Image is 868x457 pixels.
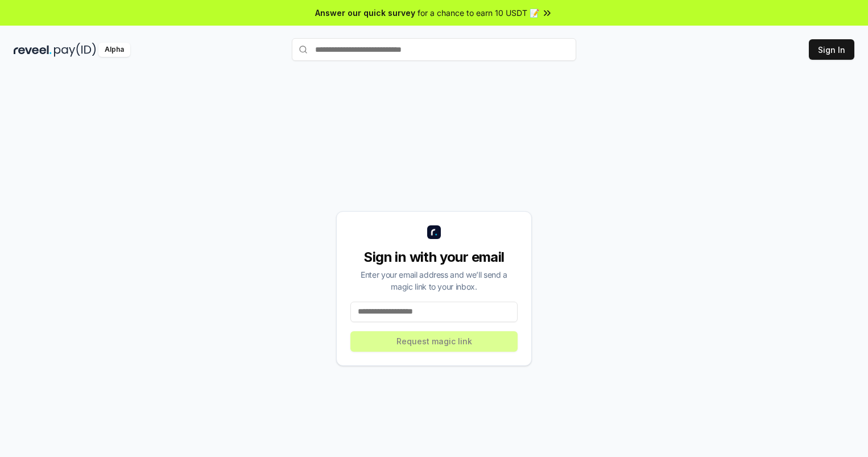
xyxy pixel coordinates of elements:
img: pay_id [54,43,96,57]
img: logo_small [427,225,441,239]
span: Answer our quick survey [315,7,415,19]
div: Enter your email address and we’ll send a magic link to your inbox. [350,269,518,293]
span: for a chance to earn 10 USDT 📝 [418,7,539,19]
div: Sign in with your email [350,248,518,266]
img: reveel_dark [14,43,52,57]
button: Sign In [809,39,854,60]
div: Alpha [98,43,130,57]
